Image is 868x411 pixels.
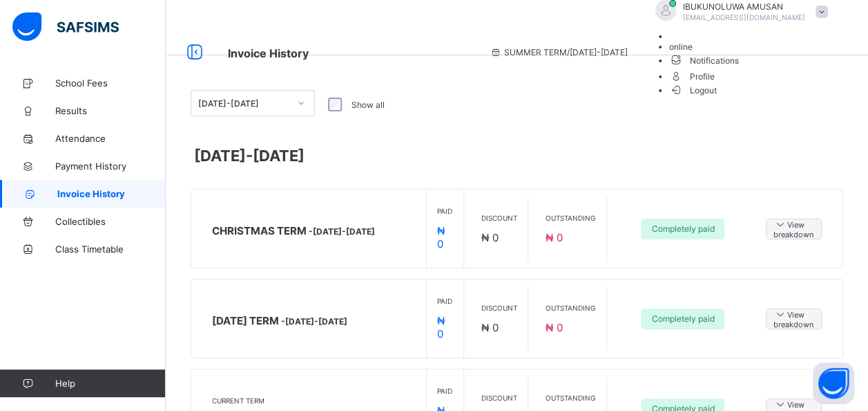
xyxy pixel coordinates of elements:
span: Completely paid [651,313,714,324]
span: School Fees [55,77,166,89]
label: Show all [351,100,385,110]
span: - [DATE]-[DATE] [281,316,347,327]
span: ₦ 0 [437,224,445,250]
span: Paid [437,297,453,305]
span: Invoice History [57,188,166,199]
span: Attendance [55,133,166,144]
li: dropdown-list-item-null-0 [669,31,835,42]
button: Open asap [813,363,854,404]
span: Current Term [212,396,419,405]
span: ₦ 0 [481,231,499,244]
span: View breakdown [773,218,814,239]
span: View breakdown [773,308,814,329]
span: Logout [669,83,717,98]
span: ₦ 0 [546,321,563,334]
span: Discount [481,304,517,312]
span: Outstanding [546,394,595,402]
span: Paid [437,387,453,395]
li: dropdown-list-item-null-2 [669,42,835,52]
span: [DATE] TERM [212,314,347,327]
span: online [669,42,693,52]
span: ₦ 0 [437,314,445,340]
span: Help [55,378,165,389]
li: dropdown-list-item-text-3 [669,52,835,68]
li: dropdown-list-item-text-4 [669,68,835,84]
li: dropdown-list-item-buttom-7 [669,84,835,95]
span: - [DATE]-[DATE] [309,226,375,237]
span: Class Timetable [55,244,166,255]
span: IBUKUNOLUWA AMUSAN [683,1,805,12]
span: ₦ 0 [546,231,563,244]
img: safsims [12,12,119,42]
span: Outstanding [546,214,595,222]
span: Payment History [55,161,166,172]
span: Outstanding [546,304,595,312]
span: session/term information [490,47,628,57]
span: Paid [437,207,453,215]
span: Profile [669,68,835,84]
span: [DATE]-[DATE] [194,147,305,165]
span: Discount [481,394,517,402]
div: [DATE]-[DATE] [198,98,289,109]
span: Completely paid [651,223,714,234]
span: Notifications [669,52,835,68]
span: ₦ 0 [481,321,499,334]
i: arrow [773,308,787,320]
i: arrow [773,218,787,230]
span: Results [55,105,166,116]
span: CHRISTMAS TERM [212,224,375,237]
i: arrow [773,398,787,410]
span: [EMAIL_ADDRESS][DOMAIN_NAME] [683,13,805,21]
span: Collectibles [55,216,166,227]
span: Discount [481,214,517,222]
span: School Fees [228,46,309,60]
